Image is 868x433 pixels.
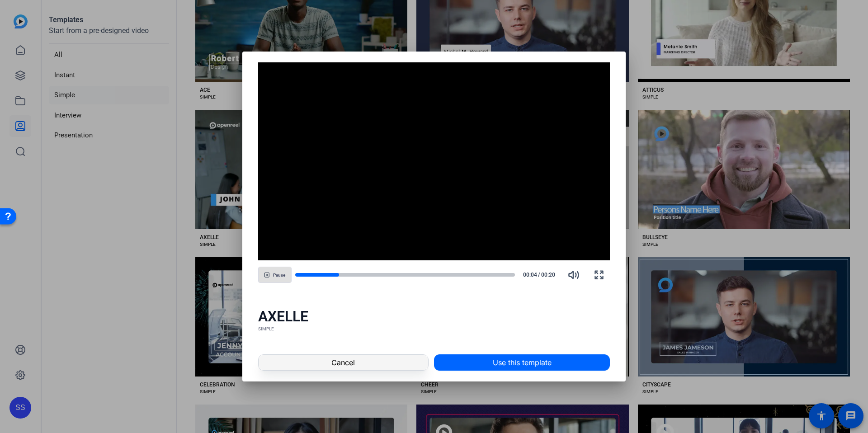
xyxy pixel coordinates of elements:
[258,62,610,260] div: Video Player
[493,357,552,368] span: Use this template
[541,271,560,279] span: 00:20
[258,307,610,325] div: AXELLE
[588,264,610,286] button: Fullscreen
[519,271,559,279] div: /
[258,267,292,283] button: Pause
[434,354,610,371] button: Use this template
[563,264,585,286] button: Mute
[331,357,355,368] span: Cancel
[258,325,610,333] div: SIMPLE
[258,354,429,371] button: Cancel
[519,271,537,279] span: 00:04
[273,273,285,278] span: Pause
